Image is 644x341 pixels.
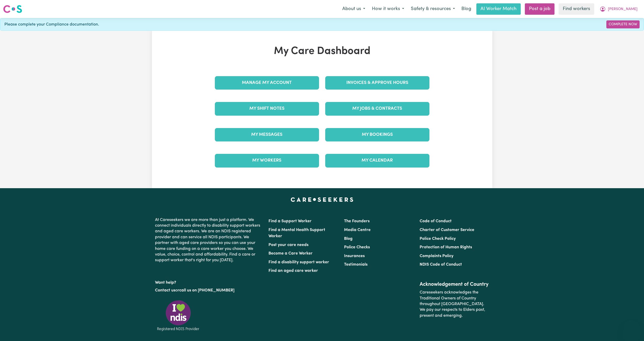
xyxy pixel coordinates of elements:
[215,76,319,90] a: Manage My Account
[420,219,452,223] a: Code of Conduct
[420,281,489,288] h2: Acknowledgement of Country
[344,228,371,232] a: Media Centre
[420,237,456,241] a: Police Check Policy
[179,288,234,292] a: call us on [PHONE_NUMBER]
[420,263,462,267] a: NDIS Code of Conduct
[608,6,638,12] span: [PERSON_NAME]
[215,154,319,167] a: My Workers
[325,128,429,141] a: My Bookings
[339,4,369,14] button: About us
[325,76,429,90] a: Invoices & Approve Hours
[4,21,99,28] span: Please complete your Compliance documentation.
[268,260,329,264] a: Find a disability support worker
[420,228,474,232] a: Charter of Customer Service
[215,102,319,115] a: My Shift Notes
[155,286,262,295] p: or
[476,3,521,15] a: AI Worker Match
[268,243,308,247] a: Post your care needs
[155,278,262,286] p: Want help?
[559,3,594,15] a: Find workers
[344,263,368,267] a: Testimonials
[155,299,201,332] img: Registered NDIS provider
[458,3,474,15] a: Blog
[3,4,22,14] img: Careseekers logo
[291,197,353,202] a: Careseekers home page
[155,288,175,292] a: Contact us
[325,154,429,167] a: My Calendar
[212,45,433,58] h1: My Care Dashboard
[3,3,22,15] a: Careseekers logo
[268,269,318,273] a: Find an aged care worker
[420,245,472,249] a: Protection of Human Rights
[420,288,489,321] p: Careseekers acknowledges the Traditional Owners of Country throughout [GEOGRAPHIC_DATA]. We pay o...
[344,237,353,241] a: Blog
[268,251,313,256] a: Become a Care Worker
[596,4,641,14] button: My Account
[155,215,262,265] p: At Careseekers we are more than just a platform. We connect individuals directly to disability su...
[525,3,555,15] a: Post a job
[623,320,640,337] iframe: Button to launch messaging window, conversation in progress
[344,219,370,223] a: The Founders
[344,254,365,258] a: Insurances
[215,128,319,141] a: My Messages
[606,20,640,28] a: Complete Now
[407,4,458,14] button: Safety & resources
[325,102,429,115] a: My Jobs & Contracts
[268,228,325,238] a: Find a Mental Health Support Worker
[268,219,312,223] a: Find a Support Worker
[420,254,453,258] a: Complaints Policy
[369,4,407,14] button: How it works
[344,245,370,249] a: Police Checks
